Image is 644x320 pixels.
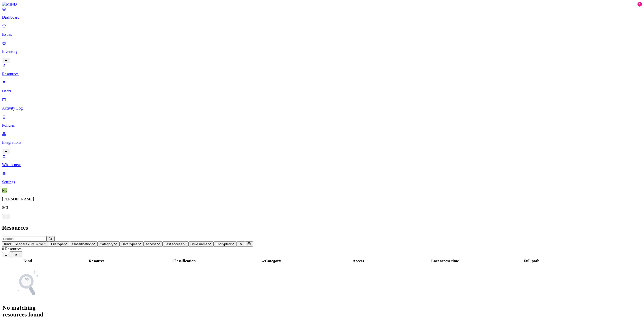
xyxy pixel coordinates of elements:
[2,123,642,128] p: Policies
[4,242,43,246] span: Kind: File share (SMB) file
[2,205,642,210] p: SCI
[315,259,401,263] div: Access
[165,242,182,246] span: Last access
[2,197,642,201] p: [PERSON_NAME]
[141,259,227,263] div: Classification
[2,247,22,251] span: 0 Resources
[190,242,208,246] span: Drive name
[2,63,642,76] a: Resources
[3,259,53,263] div: Kind
[2,154,642,167] a: What's new
[54,259,140,263] div: Resource
[72,242,92,246] span: Classification
[2,24,642,37] a: Issues
[2,115,642,128] a: Policies
[146,242,156,246] span: Access
[2,7,642,20] a: Dashboard
[100,242,113,246] span: Category
[51,242,64,246] span: File type
[2,2,642,7] a: MIND
[637,2,642,7] div: 1
[2,163,642,167] p: What's new
[2,72,642,76] p: Resources
[3,304,53,318] h1: No matching resources found
[2,132,642,153] a: Integrations
[2,49,642,54] p: Inventory
[2,15,642,20] p: Dashboard
[13,268,43,298] img: NoSearchResult
[2,2,17,7] img: MIND
[122,242,138,246] span: Data types
[2,106,642,111] p: Activity Log
[2,236,47,241] input: Search
[2,32,642,37] p: Issues
[402,259,488,263] div: Last access time
[2,224,642,231] h2: Resources
[489,259,574,263] div: Full path
[2,171,642,184] a: Settings
[2,97,642,111] a: Activity Log
[2,89,642,93] p: Users
[216,242,231,246] span: Encrypted
[265,259,281,263] span: Category
[2,41,642,62] a: Inventory
[2,80,642,93] a: Users
[2,180,642,184] p: Settings
[2,140,642,145] p: Integrations
[2,188,7,193] span: FL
